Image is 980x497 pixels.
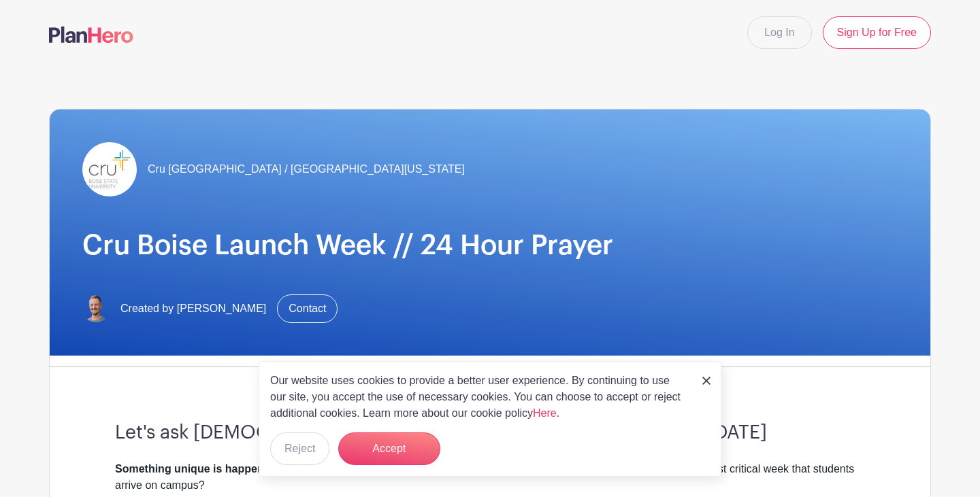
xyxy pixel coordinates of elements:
img: BSU_CruLockup.png [82,142,137,196]
a: Contact [277,294,338,323]
a: Here [533,407,557,419]
span: Cru [GEOGRAPHIC_DATA] / [GEOGRAPHIC_DATA][US_STATE] [148,161,465,177]
h1: Cru Boise Launch Week // 24 Hour Prayer [82,229,898,262]
button: Reject [270,432,329,465]
img: logo-507f7623f17ff9eddc593b1ce0a138ce2505c220e1c5a4e2b4648c50719b7d32.svg [49,27,133,43]
h3: Let's ask [DEMOGRAPHIC_DATA] to move in powerful ways! [DATE]-[DATE] [115,422,865,445]
a: Sign Up for Free [823,16,931,49]
button: Accept [338,432,440,465]
a: Log In [747,16,811,49]
p: Our website uses cookies to provide a better user experience. By continuing to use our site, you ... [270,373,688,422]
span: Created by [PERSON_NAME] [120,301,266,317]
img: 2022%20Billy%20profile%20pic%20white%20background.PNG [82,295,110,322]
strong: Something unique is happening right now in this young generation! [115,463,465,475]
img: close_button-5f87c8562297e5c2d7936805f587ecaba9071eb48480494691a3f1689db116b3.svg [702,377,710,385]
